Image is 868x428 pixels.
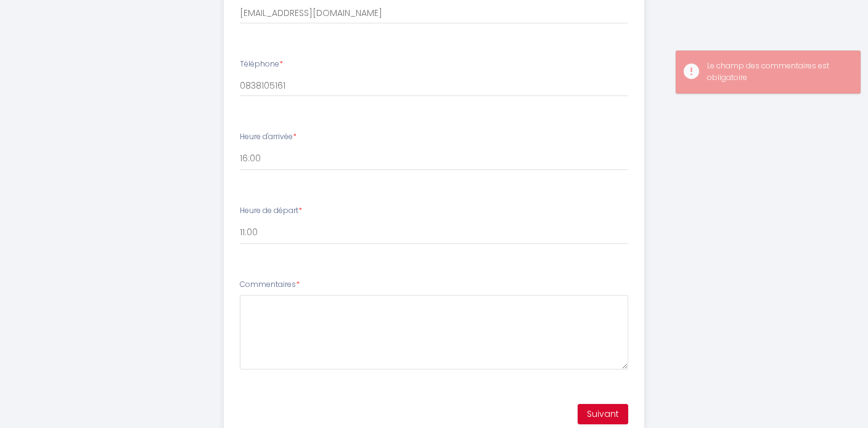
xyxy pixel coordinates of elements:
label: Heure d'arrivée [240,131,297,143]
div: Le champ des commentaires est obligatoire [707,60,848,84]
label: Heure de départ [240,205,302,217]
label: Commentaires [240,279,300,291]
button: Suivant [578,404,628,425]
label: Téléphone [240,59,283,70]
